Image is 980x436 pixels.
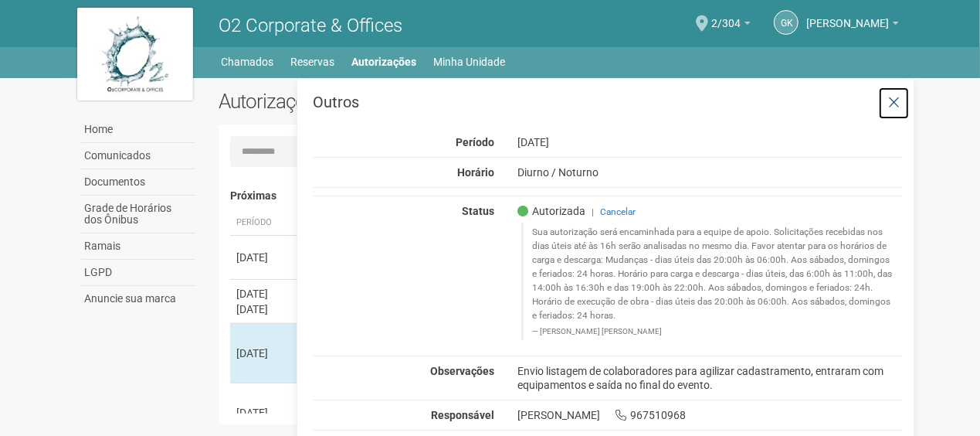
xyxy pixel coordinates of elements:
[236,250,293,265] div: [DATE]
[711,19,751,32] a: 2/304
[430,365,494,377] strong: Observações
[521,223,903,339] blockquote: Sua autorização será encaminhada para a equipe de apoio. Solicitações recebidas nos dias úteis at...
[222,51,274,73] a: Chamados
[431,409,494,421] strong: Responsável
[230,190,892,202] h4: Próximas
[219,90,549,113] h2: Autorizações
[236,405,293,421] div: [DATE]
[81,233,195,260] a: Ramais
[81,286,195,312] a: Anuncie sua marca
[81,260,195,286] a: LGPD
[81,117,195,143] a: Home
[806,19,899,32] a: [PERSON_NAME]
[236,301,293,317] div: [DATE]
[236,346,293,361] div: [DATE]
[457,166,494,179] strong: Horário
[230,210,300,236] th: Período
[506,165,914,179] div: Diurno / Noturno
[532,326,894,337] footer: [PERSON_NAME] [PERSON_NAME]
[711,2,741,29] span: 2/304
[806,2,889,29] span: Gleice Kelly
[774,10,799,35] a: GK
[81,143,195,169] a: Comunicados
[434,51,506,73] a: Minha Unidade
[506,408,914,422] div: [PERSON_NAME] 967510968
[352,51,417,73] a: Autorizações
[600,206,636,217] a: Cancelar
[592,206,594,217] span: |
[291,51,335,73] a: Reservas
[219,15,402,36] span: O2 Corporate & Offices
[236,286,293,301] div: [DATE]
[456,136,494,148] strong: Período
[81,196,195,233] a: Grade de Horários dos Ônibus
[506,364,914,392] div: Envio listagem de colaboradores para agilizar cadastramento, entraram com equipamentos e saída no...
[517,204,585,218] span: Autorizada
[81,169,195,196] a: Documentos
[462,205,494,217] strong: Status
[313,94,902,110] h3: Outros
[506,135,914,149] div: [DATE]
[77,8,193,100] img: logo.jpg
